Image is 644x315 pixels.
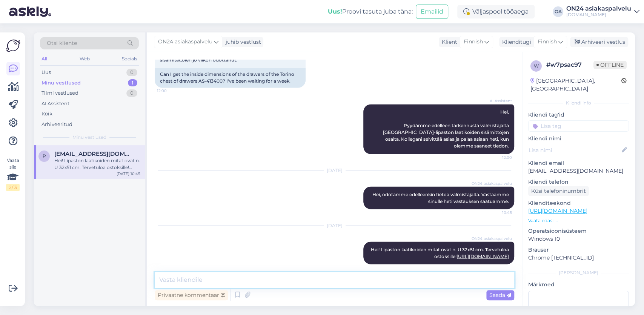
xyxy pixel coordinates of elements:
span: pipsalai1@gmail.com [54,151,133,157]
p: Vaata edasi ... [528,217,629,224]
span: ON24 asiakaspalvelu [472,180,512,186]
div: Arhiveeri vestlus [570,37,628,47]
div: Hei! Lipaston laatikoiden mitat ovat n. U 32x51 cm. Tervetuloa ostoksille! [URL][DOMAIN_NAME] [54,157,140,171]
span: 12:00 [157,88,185,94]
div: All [40,54,49,64]
span: Offline [593,61,627,69]
div: ON24 asiakaspalvelu [566,6,631,12]
div: [DATE] [155,167,514,174]
div: Kõik [41,110,52,118]
span: w [534,63,539,69]
div: Klient [439,38,457,46]
span: ON24 asiakaspalvelu [158,38,212,46]
div: [DATE] 10:45 [117,171,140,177]
p: Brauser [528,246,629,254]
p: Märkmed [528,281,629,289]
span: ON24 asiakaspalvelu [472,235,512,241]
p: Operatsioonisüsteem [528,227,629,235]
div: Web [78,54,91,64]
span: 12:00 [484,154,512,160]
span: 10:45 [484,209,512,215]
a: ON24 asiakaspalvelu[DOMAIN_NAME] [566,6,639,18]
div: [PERSON_NAME] [528,269,629,276]
div: 2 / 3 [6,184,20,191]
div: Proovi tasuta juba täna: [328,7,413,16]
div: Küsi telefoninumbrit [528,186,589,196]
span: p [43,153,46,159]
div: # w7psac97 [546,60,593,69]
a: [URL][DOMAIN_NAME] [528,207,587,214]
div: Vaata siia [6,157,20,191]
p: Kliendi telefon [528,178,629,186]
p: Kliendi email [528,159,629,167]
p: Kliendi nimi [528,135,629,143]
div: juhib vestlust [223,38,261,46]
div: Klienditugi [499,38,531,46]
input: Lisa tag [528,120,629,132]
p: [EMAIL_ADDRESS][DOMAIN_NAME] [528,167,629,175]
p: Kliendi tag'id [528,111,629,119]
span: Hei! Lipaston laatikoiden mitat ovat n. U 32x51 cm. Tervetuloa ostoksille! [371,246,510,259]
p: Chrome [TECHNICAL_ID] [528,254,629,262]
div: AI Assistent [41,100,69,108]
div: Minu vestlused [41,79,81,87]
span: Saada [489,292,511,298]
input: Lisa nimi [529,146,620,154]
div: 0 [126,69,137,76]
div: Väljaspool tööaega [457,5,535,18]
b: Uus! [328,8,342,15]
div: Tiimi vestlused [41,89,78,97]
button: Emailid [416,5,448,19]
div: Uus [41,69,51,76]
span: Hei, odotamme edelleenkin tietoa valmistajalta. Vastaamme sinulle heti vastauksen saatuamme. [372,191,510,204]
div: [DOMAIN_NAME] [566,12,631,18]
span: Otsi kliente [47,39,77,47]
span: Finnish [538,38,557,46]
span: Finnish [464,38,483,46]
img: Askly Logo [6,38,20,53]
div: [GEOGRAPHIC_DATA], [GEOGRAPHIC_DATA] [530,77,621,93]
span: 8:29 [484,264,512,270]
div: Socials [120,54,139,64]
span: AI Assistent [484,98,512,104]
p: Windows 10 [528,235,629,243]
div: [DATE] [155,222,514,229]
div: Privaatne kommentaar [155,290,228,300]
div: 1 [128,79,137,87]
div: OA [553,6,563,17]
p: Klienditeekond [528,199,629,207]
div: 0 [126,89,137,97]
div: Kliendi info [528,100,629,106]
div: Arhiveeritud [41,121,72,128]
span: Minu vestlused [72,134,106,141]
div: Can I get the inside dimensions of the drawers of the Torino chest of drawers AS-413400? I've bee... [155,68,306,88]
a: [URL][DOMAIN_NAME] [456,253,509,259]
